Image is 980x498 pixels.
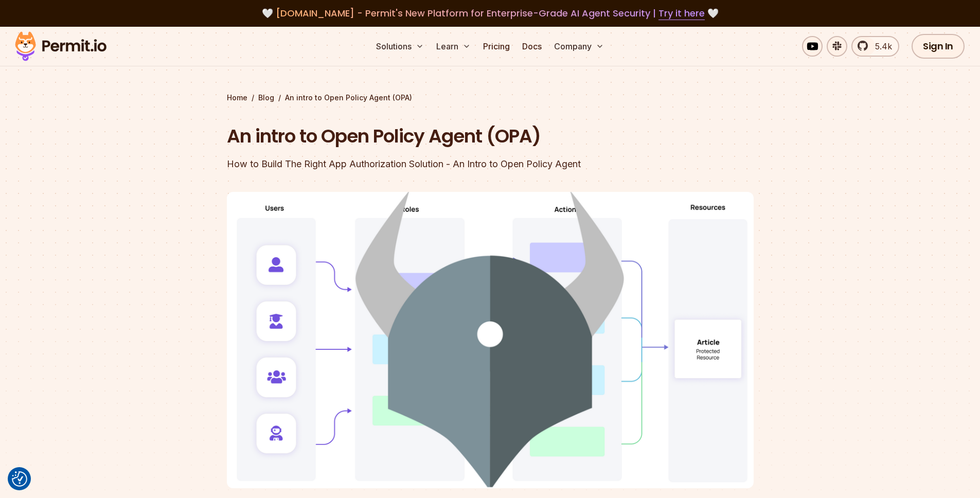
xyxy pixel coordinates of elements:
a: Sign In [912,34,965,59]
a: 5.4k [851,36,899,57]
button: Company [550,36,608,57]
div: / / [227,93,754,103]
div: How to Build The Right App Authorization Solution - An Intro to Open Policy Agent [227,157,622,171]
img: Revisit consent button [12,471,27,487]
button: Consent Preferences [12,471,27,487]
a: Docs [518,36,546,57]
a: Pricing [479,36,514,57]
a: Try it here [658,7,705,20]
img: An intro to Open Policy Agent (OPA) [227,192,754,488]
a: Home [227,93,247,103]
img: Permit logo [10,29,111,64]
span: 5.4k [869,40,892,52]
button: Solutions [372,36,428,57]
span: [DOMAIN_NAME] - Permit's New Platform for Enterprise-Grade AI Agent Security | [276,7,705,20]
div: 🤍 🤍 [25,6,955,21]
h1: An intro to Open Policy Agent (OPA) [227,123,622,149]
button: Learn [432,36,475,57]
a: Blog [258,93,274,103]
